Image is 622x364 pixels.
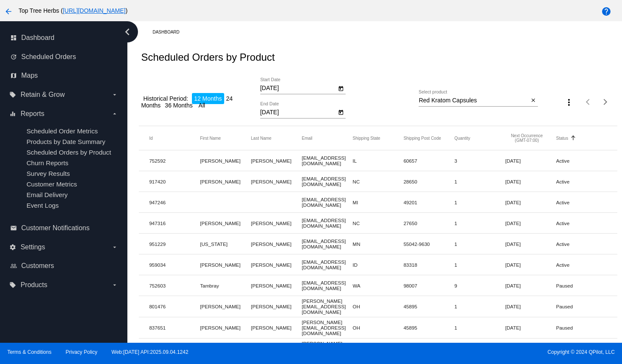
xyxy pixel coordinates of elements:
[302,236,353,251] mat-cell: [EMAIL_ADDRESS][DOMAIN_NAME]
[454,218,505,228] mat-cell: 1
[10,34,17,41] i: dashboard
[10,225,17,231] i: email
[26,159,68,166] a: Churn Reports
[251,239,302,249] mat-cell: [PERSON_NAME]
[21,224,90,232] span: Customer Notifications
[26,170,70,177] a: Survey Results
[454,302,505,311] mat-cell: 1
[302,215,353,231] mat-cell: [EMAIL_ADDRESS][DOMAIN_NAME]
[26,127,98,135] a: Scheduled Order Metrics
[454,323,505,333] mat-cell: 1
[200,323,251,333] mat-cell: [PERSON_NAME]
[66,349,98,355] a: Privacy Policy
[403,323,454,333] mat-cell: 45895
[3,6,14,17] mat-icon: arrow_back
[200,177,251,186] mat-cell: [PERSON_NAME]
[63,7,126,14] a: [URL][DOMAIN_NAME]
[556,156,607,166] mat-cell: Active
[353,218,404,228] mat-cell: NC
[111,110,118,117] i: arrow_drop_down
[251,218,302,228] mat-cell: [PERSON_NAME]
[337,107,346,116] button: Open calendar
[149,177,200,186] mat-cell: 917420
[556,198,607,207] mat-cell: Active
[505,239,556,249] mat-cell: [DATE]
[111,244,118,251] i: arrow_drop_down
[260,109,337,116] input: End Date
[302,174,353,189] mat-cell: [EMAIL_ADDRESS][DOMAIN_NAME]
[21,34,54,42] span: Dashboard
[251,260,302,270] mat-cell: [PERSON_NAME]
[26,138,105,145] a: Products by Date Summary
[505,323,556,333] mat-cell: [DATE]
[10,259,118,273] a: people_outline Customers
[9,282,16,288] i: local_offer
[318,349,615,355] span: Copyright © 2024 QPilot, LLC
[530,97,536,104] mat-icon: close
[10,72,17,79] i: map
[149,323,200,333] mat-cell: 837651
[21,262,54,270] span: Customers
[556,281,607,291] mat-cell: Paused
[9,91,16,98] i: local_offer
[505,177,556,186] mat-cell: [DATE]
[353,135,380,141] button: Change sorting for ShippingState
[556,323,607,333] mat-cell: Paused
[403,177,454,186] mat-cell: 28650
[454,281,505,291] mat-cell: 9
[302,195,353,210] mat-cell: [EMAIL_ADDRESS][DOMAIN_NAME]
[353,281,404,291] mat-cell: WA
[302,296,353,317] mat-cell: [PERSON_NAME][EMAIL_ADDRESS][DOMAIN_NAME]
[505,133,549,143] button: Change sorting for NextOccurrenceUtc
[580,93,597,110] button: Previous page
[141,93,190,104] li: Historical Period:
[251,302,302,311] mat-cell: [PERSON_NAME]
[192,93,224,104] li: 12 Months
[10,221,118,235] a: email Customer Notifications
[454,198,505,207] mat-cell: 1
[251,177,302,186] mat-cell: [PERSON_NAME]
[163,100,194,111] li: 36 Months
[403,156,454,166] mat-cell: 60657
[200,156,251,166] mat-cell: [PERSON_NAME]
[454,177,505,186] mat-cell: 1
[26,181,77,188] span: Customer Metrics
[26,191,68,198] a: Email Delivery
[149,198,200,207] mat-cell: 947246
[505,218,556,228] mat-cell: [DATE]
[149,281,200,291] mat-cell: 752603
[302,135,312,141] button: Change sorting for Customer.Email
[353,177,404,186] mat-cell: NC
[26,149,111,156] a: Scheduled Orders by Product
[10,262,17,269] i: people_outline
[9,244,16,251] i: settings
[302,153,353,168] mat-cell: [EMAIL_ADDRESS][DOMAIN_NAME]
[19,7,128,14] span: Top Tree Herbs ( )
[20,110,44,118] span: Reports
[505,156,556,166] mat-cell: [DATE]
[149,239,200,249] mat-cell: 951229
[505,302,556,311] mat-cell: [DATE]
[111,91,118,98] i: arrow_drop_down
[353,198,404,207] mat-cell: MI
[141,93,233,111] li: 24 Months
[20,243,45,251] span: Settings
[403,218,454,228] mat-cell: 27650
[251,323,302,333] mat-cell: [PERSON_NAME]
[353,302,404,311] mat-cell: OH
[353,260,404,270] mat-cell: ID
[251,135,271,141] button: Change sorting for Customer.LastName
[10,50,118,64] a: update Scheduled Orders
[454,135,470,141] button: Change sorting for Quantity
[403,302,454,311] mat-cell: 45895
[200,260,251,270] mat-cell: [PERSON_NAME]
[200,302,251,311] mat-cell: [PERSON_NAME]
[10,69,118,82] a: map Maps
[403,135,441,141] button: Change sorting for ShippingPostcode
[149,218,200,228] mat-cell: 947316
[419,97,529,104] input: Select product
